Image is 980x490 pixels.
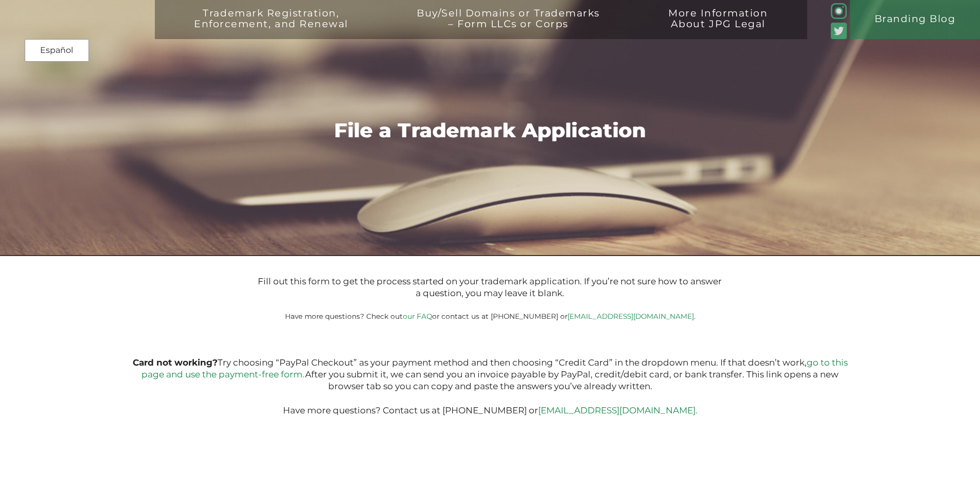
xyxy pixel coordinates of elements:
a: our FAQ [403,312,432,320]
small: Have more questions? Check out or contact us at [PHONE_NUMBER] or . [285,312,696,320]
p: Try choosing “PayPal Checkout” as your payment method and then choosing “Credit Card” in the drop... [128,357,853,416]
a: [EMAIL_ADDRESS][DOMAIN_NAME] [567,312,694,320]
a: Trademark Registration,Enforcement, and Renewal [165,8,378,47]
b: Card not working? [133,357,218,368]
img: glyph-logo_May2016-green3-90.png [831,3,847,20]
a: go to this page and use the payment-free form. [141,357,848,379]
a: Buy/Sell Domains or Trademarks– Form LLCs or Corps [387,8,629,47]
a: [EMAIL_ADDRESS][DOMAIN_NAME]. [538,405,698,415]
img: Twitter_Social_Icon_Rounded_Square_Color-mid-green3-90.png [831,23,847,39]
a: More InformationAbout JPG Legal [639,8,797,47]
p: Fill out this form to get the process started on your trademark application. If you’re not sure h... [255,276,725,300]
a: Español [28,41,86,60]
